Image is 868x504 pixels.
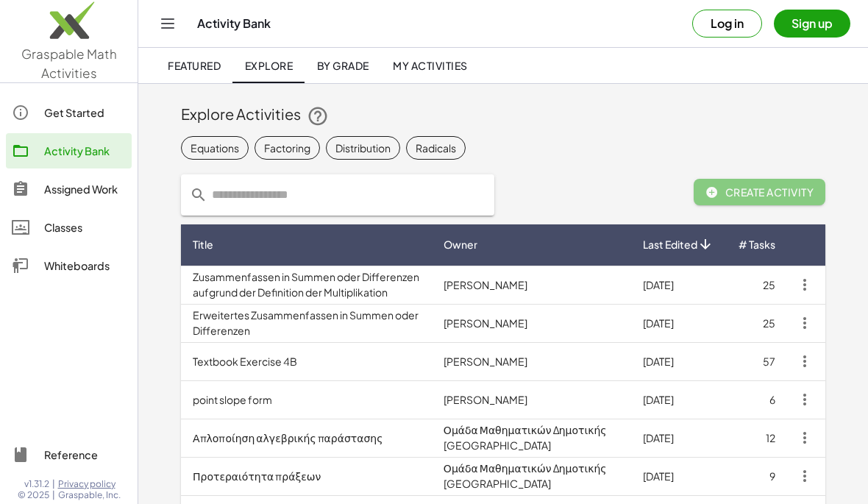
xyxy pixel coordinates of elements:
[316,59,369,72] span: By Grade
[58,478,121,490] a: Privacy policy
[6,437,132,472] a: Reference
[705,185,814,199] span: Create Activity
[694,179,825,205] button: Create Activity
[181,419,432,457] td: Απλοποίηση αλγεβρικής παράστασης
[44,257,126,274] div: Whiteboards
[21,46,117,81] span: Graspable Math Activities
[52,478,55,490] span: |
[726,304,787,342] td: 25
[432,380,631,419] td: [PERSON_NAME]
[181,304,432,342] td: Erweitertes Zusammenfassen in Summen oder Differenzen
[631,419,726,457] td: [DATE]
[52,489,55,501] span: |
[6,248,132,283] a: Whiteboards
[44,104,126,121] div: Get Started
[181,104,825,127] div: Explore Activities
[191,141,239,156] div: Equations
[244,59,293,72] span: Explore
[739,237,775,252] span: # Tasks
[432,457,631,495] td: Ομάδα Μαθηματικών Δημοτικής [GEOGRAPHIC_DATA]
[44,446,126,464] div: Reference
[181,266,432,304] td: Zusammenfassen in Summen oder Differenzen aufgrund der Definition der Multiplikation
[432,304,631,342] td: [PERSON_NAME]
[726,342,787,380] td: 57
[444,237,477,252] span: Owner
[692,10,762,38] button: Log in
[335,141,391,156] div: Distribution
[774,10,850,38] button: Sign up
[181,457,432,495] td: Προτεραιότητα πράξεων
[631,380,726,419] td: [DATE]
[6,133,132,168] a: Activity Bank
[643,237,697,252] span: Last Edited
[631,457,726,495] td: [DATE]
[156,12,179,35] button: Toggle navigation
[726,457,787,495] td: 9
[190,186,207,204] i: prepended action
[18,489,49,501] span: © 2025
[726,419,787,457] td: 12
[168,59,221,72] span: Featured
[393,59,468,72] span: My Activities
[6,210,132,245] a: Classes
[6,171,132,207] a: Assigned Work
[432,342,631,380] td: [PERSON_NAME]
[416,141,456,156] div: Radicals
[631,266,726,304] td: [DATE]
[44,142,126,160] div: Activity Bank
[726,266,787,304] td: 25
[631,304,726,342] td: [DATE]
[631,342,726,380] td: [DATE]
[181,342,432,380] td: Textbook Exercise 4B
[181,380,432,419] td: point slope form
[58,489,121,501] span: Graspable, Inc.
[44,219,126,236] div: Classes
[726,380,787,419] td: 6
[24,478,49,490] span: v1.31.2
[44,180,126,198] div: Assigned Work
[193,237,213,252] span: Title
[432,266,631,304] td: [PERSON_NAME]
[264,141,310,156] div: Factoring
[6,95,132,130] a: Get Started
[432,419,631,457] td: Ομάδα Μαθηματικών Δημοτικής [GEOGRAPHIC_DATA]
